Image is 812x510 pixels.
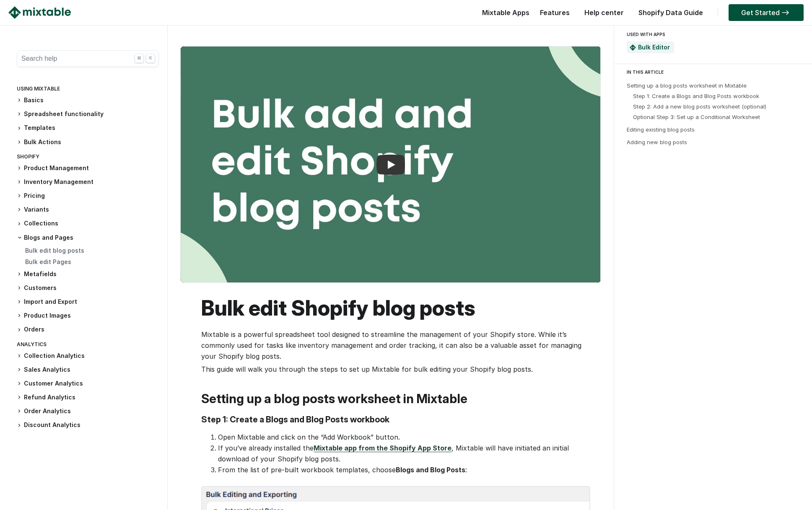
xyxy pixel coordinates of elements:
h3: Product Images [17,311,159,320]
a: Step 2: Add a new blog posts worksheet (optional) [633,103,766,110]
button: Search help ⌘ K [17,50,159,67]
h3: Blogs and Pages [17,233,159,242]
p: Mixtable is a powerful spreadsheet tool designed to streamline the management of your Shopify sto... [201,329,588,362]
li: From the list of pre-built workbook templates, choose : [218,464,588,475]
h3: Product Management [17,164,159,173]
div: Shopify [17,152,159,164]
a: Bulk Editor [638,44,670,51]
div: IN THIS ARTICLE [627,68,804,76]
a: Mixtable app from the Shopify App Store [314,444,451,452]
strong: Blogs and Blog Posts [396,466,465,474]
h3: Order Analytics [17,407,159,416]
a: Bulk edit blog posts [25,247,84,254]
h3: Discount Analytics [17,421,159,430]
div: K [146,54,155,63]
a: Editing existing blog posts [627,126,695,133]
li: If you’ve already installed the , Mixtable will have initiated an initial download of your Shopif... [218,443,588,464]
a: Optional Step 3: Set up a Conditional Worksheet [633,114,760,120]
h3: Bulk Actions [17,138,159,147]
h3: Sales Analytics [17,365,159,374]
h3: Customer Analytics [17,379,159,388]
h3: Import and Export [17,298,159,306]
div: ⌘ [135,54,144,63]
h3: Collections [17,219,159,228]
a: Features [536,8,574,17]
a: Setting up a blog posts worksheet in Mixtable [627,82,747,89]
a: Adding new blog posts [627,139,687,145]
div: Analytics [17,339,159,352]
li: Open Mixtable and click on the “Add Workbook” button. [218,432,588,443]
h3: Metafields [17,270,159,279]
h3: Spreadsheet functionality [17,110,159,119]
h3: Templates [17,124,159,132]
a: Help center [580,8,628,17]
h1: Bulk edit Shopify blog posts [201,295,588,321]
h3: Step 1: Create a Blogs and Blog Posts workbook [201,414,588,425]
img: arrow-right.svg [780,10,791,15]
img: Mixtable logo [8,6,71,19]
h2: Setting up a blog posts worksheet in Mixtable [201,391,588,406]
div: Mixtable Apps [478,6,529,23]
h3: Collection Analytics [17,352,159,360]
h3: Customers [17,284,159,293]
p: This guide will walk you through the steps to set up Mixtable for bulk editing your Shopify blog ... [201,364,588,375]
a: Shopify Data Guide [634,8,707,17]
h3: Inventory Management [17,178,159,186]
img: Mixtable Spreadsheet Bulk Editor App [630,44,636,51]
a: Bulk edit Pages [25,258,71,265]
div: Using Mixtable [17,84,159,96]
h3: Basics [17,96,159,105]
a: Step 1: Create a Blogs and Blog Posts workbook [633,93,759,99]
h3: Pricing [17,192,159,200]
a: Get Started [729,4,804,21]
h3: Refund Analytics [17,393,159,402]
div: USED WITH APPS [627,29,796,39]
h3: Variants [17,205,159,214]
h3: Orders [17,325,159,334]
